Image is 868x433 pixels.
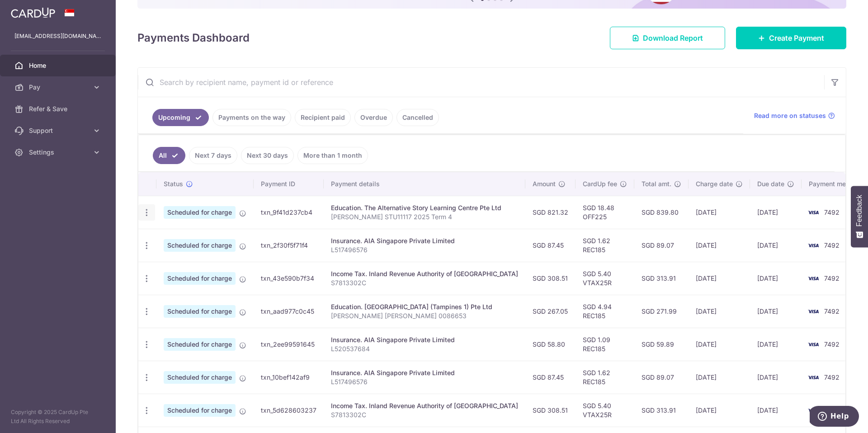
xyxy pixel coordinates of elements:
td: SGD 59.89 [634,328,689,361]
span: 7492 [824,274,840,282]
td: SGD 58.80 [525,328,576,361]
span: 7492 [824,208,840,216]
a: Read more on statuses [754,111,835,120]
img: Bank Card [804,405,822,416]
div: Insurance. AIA Singapore Private Limited [331,368,518,377]
span: Read more on statuses [754,111,826,120]
span: Amount [533,179,556,188]
a: Next 7 days [189,147,237,164]
p: L520537684 [331,344,518,353]
p: [PERSON_NAME] [PERSON_NAME] 0086653 [331,311,518,320]
td: [DATE] [750,229,802,262]
input: Search by recipient name, payment id or reference [138,68,824,97]
div: Education. [GEOGRAPHIC_DATA] (Tampines 1) Pte Ltd [331,302,518,311]
span: 7492 [824,340,840,348]
span: Scheduled for charge [164,272,236,285]
p: [EMAIL_ADDRESS][DOMAIN_NAME] [14,32,101,41]
td: txn_43e590b7f34 [254,262,324,295]
td: txn_9f41d237cb4 [254,196,324,229]
span: Scheduled for charge [164,305,236,318]
span: CardUp fee [583,179,617,188]
td: SGD 839.80 [634,196,689,229]
span: Feedback [855,195,863,226]
td: SGD 1.62 REC185 [576,229,634,262]
img: Bank Card [804,306,822,317]
a: Next 30 days [241,147,294,164]
span: Due date [757,179,784,188]
td: SGD 821.32 [525,196,576,229]
td: txn_2f30f5f71f4 [254,229,324,262]
td: SGD 308.51 [525,394,576,427]
img: Bank Card [804,273,822,284]
span: 7492 [824,307,840,315]
a: Create Payment [736,27,846,49]
span: Status [164,179,183,188]
button: Feedback - Show survey [851,186,868,247]
p: S7813302C [331,278,518,287]
a: Overdue [354,109,393,126]
td: [DATE] [750,295,802,328]
iframe: Opens a widget where you can find more information [810,406,859,428]
span: Pay [29,83,89,92]
th: Payment details [324,172,525,196]
td: SGD 308.51 [525,262,576,295]
a: Payments on the way [212,109,291,126]
h4: Payments Dashboard [137,30,250,46]
span: Refer & Save [29,104,89,113]
td: SGD 4.94 REC185 [576,295,634,328]
img: Bank Card [804,339,822,350]
td: SGD 1.62 REC185 [576,361,634,394]
a: All [153,147,185,164]
td: [DATE] [750,262,802,295]
td: [DATE] [750,394,802,427]
span: Scheduled for charge [164,338,236,351]
td: txn_2ee99591645 [254,328,324,361]
span: Support [29,126,89,135]
td: SGD 18.48 OFF225 [576,196,634,229]
span: Scheduled for charge [164,206,236,219]
span: Total amt. [642,179,671,188]
img: Bank Card [804,207,822,218]
td: SGD 87.45 [525,361,576,394]
td: SGD 5.40 VTAX25R [576,262,634,295]
p: [PERSON_NAME] STU11117 2025 Term 4 [331,212,518,221]
td: [DATE] [750,328,802,361]
span: Settings [29,148,89,157]
td: [DATE] [689,229,750,262]
span: Create Payment [769,33,824,43]
span: Download Report [643,33,703,43]
span: Scheduled for charge [164,371,236,384]
td: [DATE] [689,328,750,361]
a: Download Report [610,27,725,49]
div: Income Tax. Inland Revenue Authority of [GEOGRAPHIC_DATA] [331,269,518,278]
a: Upcoming [152,109,209,126]
td: SGD 313.91 [634,262,689,295]
td: [DATE] [689,295,750,328]
p: L517496576 [331,377,518,386]
span: 7492 [824,373,840,381]
td: [DATE] [689,262,750,295]
p: L517496576 [331,245,518,254]
td: txn_5d628603237 [254,394,324,427]
img: CardUp [11,7,55,18]
th: Payment ID [254,172,324,196]
td: [DATE] [689,196,750,229]
td: txn_aad977c0c45 [254,295,324,328]
a: Cancelled [396,109,439,126]
a: Recipient paid [295,109,351,126]
td: SGD 267.05 [525,295,576,328]
td: [DATE] [689,361,750,394]
div: Insurance. AIA Singapore Private Limited [331,335,518,344]
td: SGD 5.40 VTAX25R [576,394,634,427]
td: SGD 89.07 [634,229,689,262]
div: Insurance. AIA Singapore Private Limited [331,236,518,245]
td: SGD 87.45 [525,229,576,262]
div: Income Tax. Inland Revenue Authority of [GEOGRAPHIC_DATA] [331,401,518,410]
td: [DATE] [750,361,802,394]
td: [DATE] [750,196,802,229]
td: SGD 1.09 REC185 [576,328,634,361]
span: Scheduled for charge [164,404,236,417]
img: Bank Card [804,372,822,383]
td: SGD 89.07 [634,361,689,394]
span: 7492 [824,241,840,249]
